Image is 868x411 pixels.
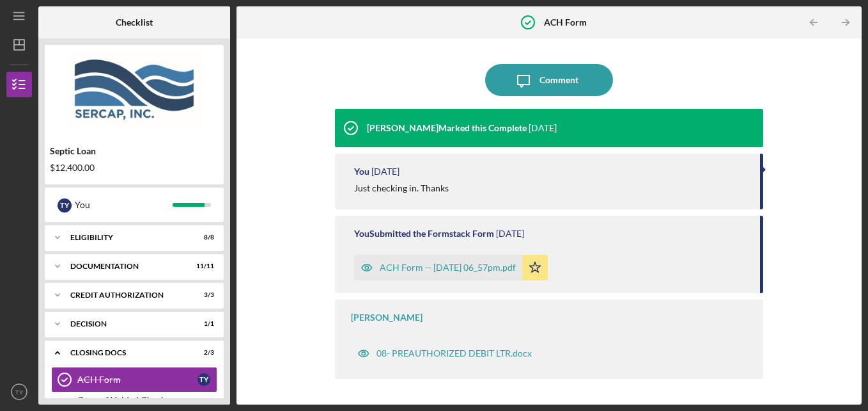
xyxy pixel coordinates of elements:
div: 11 / 11 [191,262,214,270]
div: $12,400.00 [50,163,219,173]
div: You Submitted the Formstack Form [354,229,494,239]
div: CLOSING DOCS [70,349,182,357]
b: ACH Form [544,17,587,28]
div: T Y [58,198,72,213]
button: ACH Form -- [DATE] 06_57pm.pdf [354,255,548,280]
time: 2025-09-16 16:43 [371,166,399,177]
div: Decision [70,320,182,328]
div: Please complete this form to provide your bank account information. This will allow us to set up ... [351,329,751,360]
time: 2025-08-29 22:57 [496,229,524,239]
div: ACH Form -- [DATE] 06_57pm.pdf [380,262,516,273]
button: Comment [485,64,613,96]
div: CREDIT AUTHORIZATION [70,291,182,299]
div: 2 / 3 [191,349,214,357]
div: 3 / 3 [191,291,214,299]
div: You [75,194,173,216]
div: You [354,166,369,177]
time: 2025-09-18 20:27 [529,123,557,133]
img: Product logo [45,51,224,128]
div: T Y [198,373,210,386]
button: 08- PREAUTHORIZED DEBIT LTR.docx [351,341,538,366]
div: Septic Loan [50,146,219,156]
div: Comment [539,64,578,96]
div: Documentation [70,262,182,270]
div: ACH Form [77,375,198,385]
text: TY [15,389,24,396]
div: [PERSON_NAME] [351,312,422,323]
div: 8 / 8 [191,234,214,241]
div: 08- PREAUTHORIZED DEBIT LTR.docx [376,348,532,359]
div: 1 / 1 [191,320,214,328]
a: ACH FormTY [51,367,217,392]
div: [PERSON_NAME] Marked this Complete [367,123,527,133]
b: Checklist [116,17,153,28]
button: TY [6,379,32,405]
div: Just checking in. Thanks [354,183,449,193]
div: Eligibility [70,234,182,241]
